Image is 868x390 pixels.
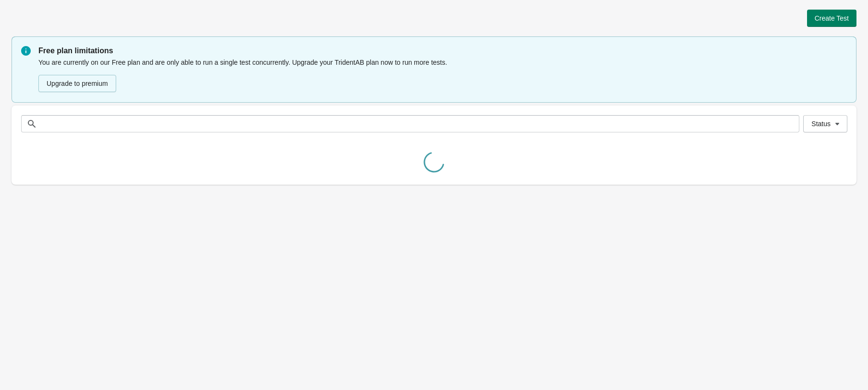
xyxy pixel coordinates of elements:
button: Status [803,115,847,132]
span: Create Test [815,14,849,22]
div: You are currently on our Free plan and are only able to run a single test concurrently. Upgrade y... [38,57,847,93]
button: Create Test [807,10,856,27]
p: Free plan limitations [38,45,847,57]
span: Status [811,120,831,128]
button: Upgrade to premium [38,75,116,92]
